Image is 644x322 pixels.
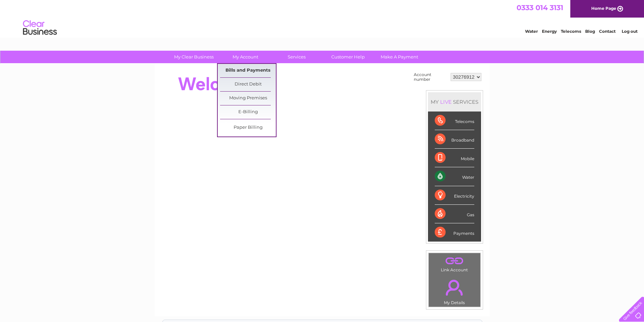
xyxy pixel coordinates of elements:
[599,29,616,34] a: Contact
[320,51,376,63] a: Customer Help
[622,29,638,34] a: Log out
[435,130,474,149] div: Broadband
[430,276,479,299] a: .
[435,167,474,186] div: Water
[428,274,481,307] td: My Details
[439,99,453,105] div: LIVE
[517,3,563,12] a: 0333 014 3131
[220,92,276,105] a: Moving Premises
[412,71,449,83] td: Account number
[372,51,427,63] a: Make A Payment
[220,121,276,134] a: Paper Billing
[220,105,276,119] a: E-Billing
[428,253,481,274] td: Link Account
[525,29,538,34] a: Water
[435,223,474,242] div: Payments
[435,186,474,205] div: Electricity
[166,51,222,63] a: My Clear Business
[217,51,273,63] a: My Account
[430,255,479,267] a: .
[542,29,557,34] a: Energy
[220,64,276,77] a: Bills and Payments
[561,29,581,34] a: Telecoms
[220,78,276,91] a: Direct Debit
[269,51,325,63] a: Services
[585,29,595,34] a: Blog
[428,92,481,112] div: MY SERVICES
[23,18,57,38] img: logo.png
[435,205,474,223] div: Gas
[435,112,474,130] div: Telecoms
[163,4,482,33] div: Clear Business is a trading name of Verastar Limited (registered in [GEOGRAPHIC_DATA] No. 3667643...
[435,149,474,167] div: Mobile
